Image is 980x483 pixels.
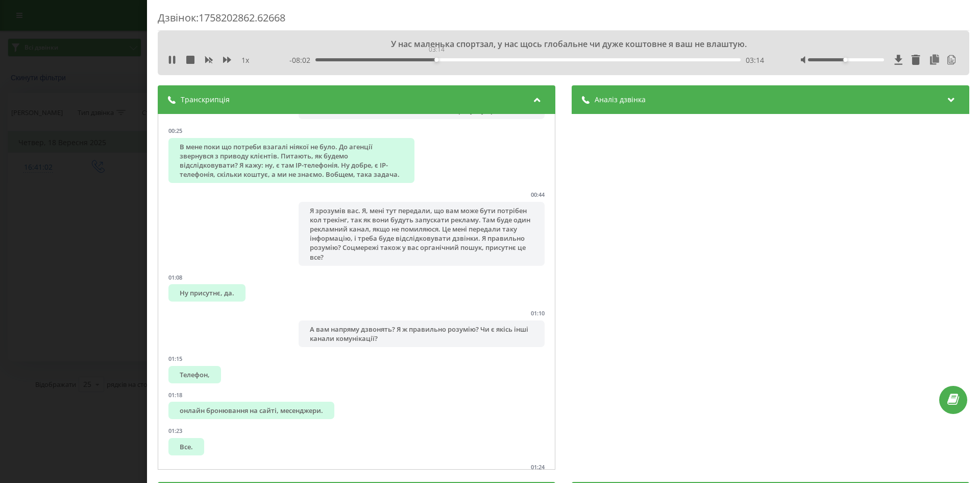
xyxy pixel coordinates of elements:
div: 01:10 [531,309,545,317]
div: У нас маленька спортзал, у нас щось глобальне чи дуже коштовне я ваш не влаштую. [245,38,882,50]
div: 01:15 [168,355,182,362]
div: 01:08 [168,273,182,281]
div: Дзвінок : 1758202862.62668 [158,11,969,31]
span: 1 x [241,55,249,65]
div: 03:14 [427,43,447,56]
div: Accessibility label [434,58,438,62]
div: 01:18 [168,391,182,399]
span: Аналіз дзвінка [595,95,646,105]
div: 01:24 [531,463,545,471]
div: А вам напряму дзвонять? Я ж правильно розумію? Чи є якісь інші канали комунікації? [299,320,545,347]
div: В мене поки що потреби взагалі ніякої не було. До агенції звернувся з приводу клієнтів. Питають, ... [168,138,414,183]
div: 01:23 [168,427,182,434]
div: Я зрозумів вас. Я, мені тут передали, що вам може бути потрібен кол трекінг, так як вони будуть з... [299,202,545,266]
span: 03:14 [746,55,764,65]
div: онлайн бронювання на сайті, месенджери. [168,402,334,419]
div: Ну присутнє, да. [168,284,246,302]
span: Транскрипція [181,95,230,105]
div: Все. [168,438,204,455]
span: - 08:02 [289,55,315,65]
div: 00:25 [168,127,182,134]
div: Accessibility label [843,58,847,62]
div: 00:44 [531,191,545,198]
div: Телефон, [168,366,221,383]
